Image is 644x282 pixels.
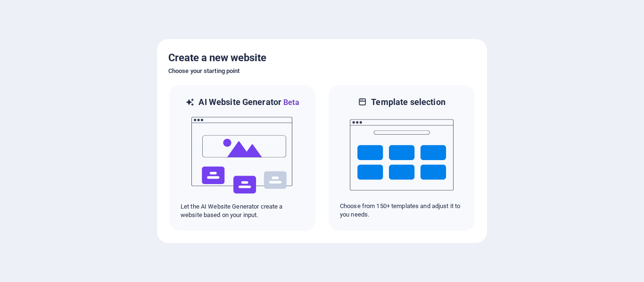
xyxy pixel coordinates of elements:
[168,84,316,232] div: AI Website GeneratorBetaaiLet the AI Website Generator create a website based on your input.
[198,97,299,108] h6: AI Website Generator
[281,98,299,107] span: Beta
[181,202,304,219] p: Let the AI Website Generator create a website based on your input.
[328,84,476,232] div: Template selectionChoose from 150+ templates and adjust it to you needs.
[168,65,476,77] h6: Choose your starting point
[340,202,463,219] p: Choose from 150+ templates and adjust it to you needs.
[371,97,445,108] h6: Template selection
[168,50,476,65] h5: Create a new website
[190,108,294,202] img: ai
